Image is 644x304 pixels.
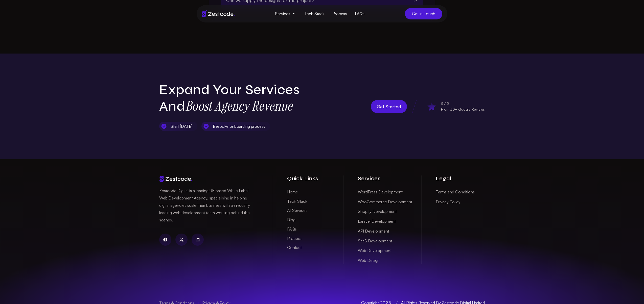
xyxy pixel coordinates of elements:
[287,188,298,196] a: Home
[175,234,188,246] a: twitter
[159,82,317,115] h2: Expand Your Services and
[271,9,300,18] span: Services
[159,187,258,223] p: Zestcode Digital is a leading UK based White Label Web Development Agency, specialising in helpin...
[358,237,392,245] a: SaaS Development
[436,175,485,182] h3: Legal
[328,9,351,18] a: Process
[436,188,475,196] a: Terms and Conditions
[287,216,295,224] a: Blog
[287,207,307,214] a: All Services
[159,122,197,131] div: Start [DATE]
[377,103,401,110] span: Get Started
[287,175,329,182] h3: Quick Links
[287,244,302,251] a: Contact
[159,175,192,182] img: Brand logo of zestcode digital
[201,122,270,131] div: Bespoke onboarding process
[436,198,461,206] a: Privacy Policy
[358,198,412,206] a: WooCommerce Development
[287,197,307,205] a: Tech Stack
[202,10,235,17] img: Brand logo of zestcode digital
[287,235,302,242] a: Process
[159,234,171,246] a: facebook
[287,225,297,233] a: FAQs
[358,257,380,264] a: Web Design
[300,9,328,18] a: Tech Stack
[358,217,396,225] a: Laravel Development
[185,97,292,115] strong: Boost Agency Revenue
[358,208,397,215] a: Shopify Development
[358,227,389,235] a: API Development
[358,188,403,196] a: WordPress Development
[358,175,421,182] h3: Services
[405,8,442,19] a: Get in Touch
[371,100,407,113] a: Get Started
[192,234,204,246] a: linkedin
[441,101,485,112] div: 5 / 5 From 10+ Google Reviews
[358,247,392,255] a: Web Development
[351,9,369,18] a: FAQs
